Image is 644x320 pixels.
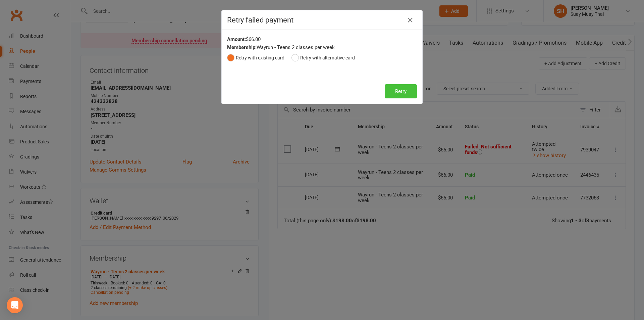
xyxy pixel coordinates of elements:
[385,84,417,98] button: Retry
[227,51,284,64] button: Retry with existing card
[405,15,416,26] button: Close
[227,43,417,51] div: Wayrun - Teens 2 classes per week
[291,51,355,64] button: Retry with alternative card
[7,297,23,313] div: Open Intercom Messenger
[227,35,417,43] div: $66.00
[227,44,257,50] strong: Membership:
[227,36,246,42] strong: Amount:
[227,16,417,24] h4: Retry failed payment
